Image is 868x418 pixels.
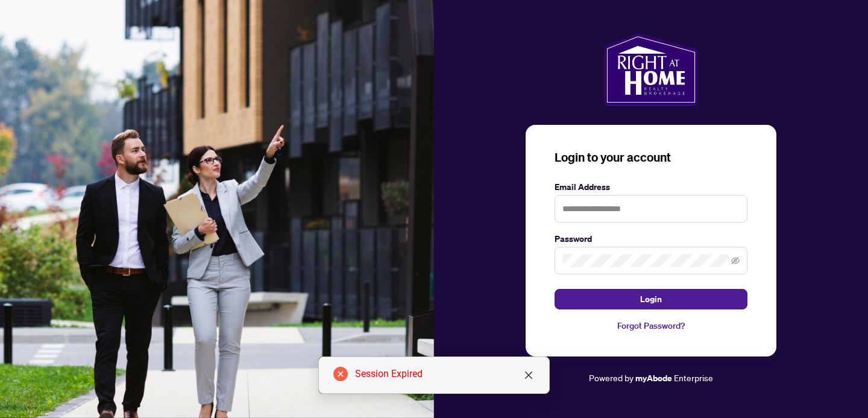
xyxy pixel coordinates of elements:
span: close-circle [333,367,348,381]
span: Powered by [589,372,634,383]
button: Login [555,289,747,309]
a: Close [522,369,535,382]
span: Login [640,290,662,309]
h3: Login to your account [555,149,747,166]
span: close [524,370,533,380]
img: ma-logo [604,33,697,106]
label: Password [555,232,747,245]
a: myAbode [635,372,672,385]
div: Session Expired [355,367,535,381]
a: Forgot Password? [555,319,747,332]
span: eye-invisible [731,256,740,265]
span: Enterprise [674,372,713,383]
label: Email Address [555,180,747,194]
